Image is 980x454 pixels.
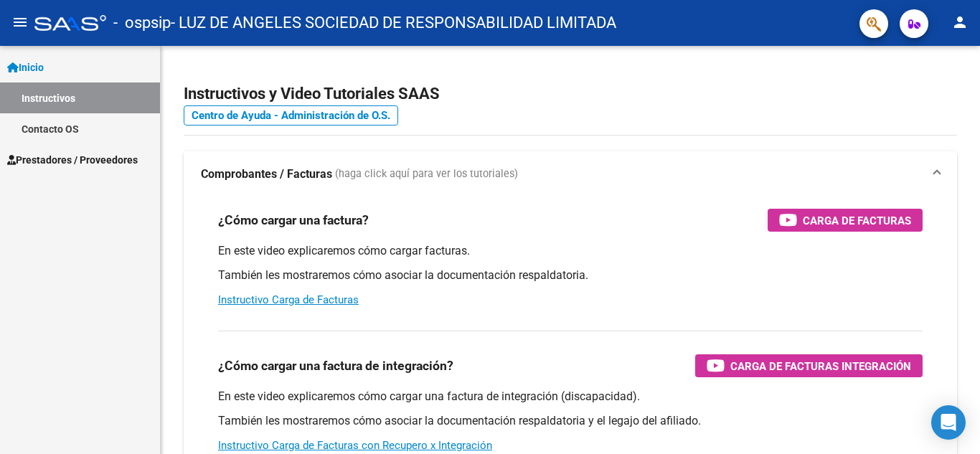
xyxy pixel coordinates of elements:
[7,152,138,168] span: Prestadores / Proveedores
[218,413,923,429] p: También les mostraremos cómo asociar la documentación respaldatoria y el legajo del afiliado.
[7,60,44,75] span: Inicio
[218,356,453,376] h3: ¿Cómo cargar una factura de integración?
[218,243,923,259] p: En este video explicaremos cómo cargar facturas.
[218,439,492,452] a: Instructivo Carga de Facturas con Recupero x Integración
[695,354,923,377] button: Carga de Facturas Integración
[768,209,923,232] button: Carga de Facturas
[113,7,171,39] span: - ospsip
[218,210,369,230] h3: ¿Cómo cargar una factura?
[11,14,29,31] mat-icon: menu
[171,7,616,39] span: - LUZ DE ANGELES SOCIEDAD DE RESPONSABILIDAD LIMITADA
[218,389,923,405] p: En este video explicaremos cómo cargar una factura de integración (discapacidad).
[184,105,398,126] a: Centro de Ayuda - Administración de O.S.
[218,293,359,306] a: Instructivo Carga de Facturas
[730,357,911,375] span: Carga de Facturas Integración
[931,405,966,440] div: Open Intercom Messenger
[184,80,957,108] h2: Instructivos y Video Tutoriales SAAS
[803,212,911,230] span: Carga de Facturas
[218,268,923,283] p: También les mostraremos cómo asociar la documentación respaldatoria.
[201,166,332,182] strong: Comprobantes / Facturas
[335,166,518,182] span: (haga click aquí para ver los tutoriales)
[184,151,957,197] mat-expansion-panel-header: Comprobantes / Facturas (haga click aquí para ver los tutoriales)
[951,14,969,31] mat-icon: person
